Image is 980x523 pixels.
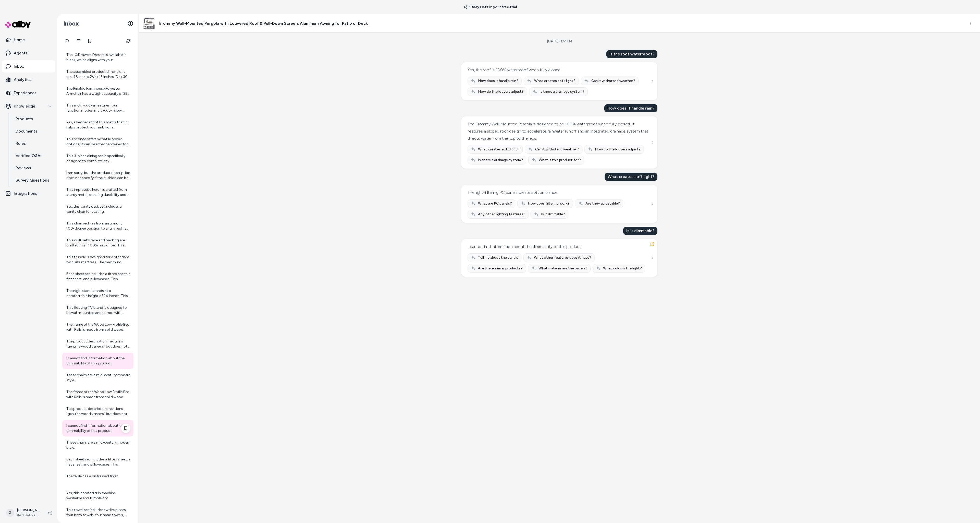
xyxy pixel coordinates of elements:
div: What creates soft light? [605,173,657,181]
div: This 3-piece dining set is specifically designed to complete any contemporary style dining room. ... [66,153,130,164]
p: Survey Questions [16,177,49,183]
div: The light-filtering PC panels create soft ambiance. [468,189,558,196]
span: Is it dimmable? [541,212,565,217]
div: The frame of the Wood Low Profile Bed with Rails is made from solid wood. [66,322,130,332]
p: [PERSON_NAME] [17,508,40,513]
div: How does it handle rain? [604,104,657,112]
div: This towel set includes twelve pieces: four bath towels, four hand towels, and four face towels/w... [66,507,130,518]
a: Yes, this vanity desk set includes a vanity chair for seating. [62,201,133,217]
div: The 10 Drawers Dresser is available in black, which aligns with your preference. [66,52,130,63]
a: The product description mentions "genuine wood veneers" but does not specify the types of wood ve... [62,336,133,352]
a: This floating TV stand is designed to be wall-mounted and comes with heavy-duty stainless steel h... [62,302,133,318]
a: Each sheet set includes a fitted sheet, a flat sheet, and pillowcases. This comprehensive set pro... [62,268,133,285]
div: These chairs are a mid-century modern style. [66,373,130,383]
div: The nightstand stands at a comfortable height of 24 inches. This makes it suitable for various us... [66,288,130,299]
span: What material are the panels? [538,266,587,271]
div: The assembled product dimensions are: 48 inches (W) x 15 inches (D) x 30 inches (H). [66,69,130,79]
div: Is the roof waterproof? [606,50,657,58]
button: Knowledge [2,100,55,112]
div: This multi-cooker features four function modes: multi-cook, slow cook, bake, and keep warm. [66,103,130,113]
a: Inbox [2,60,55,73]
div: Each sheet set includes a fitted sheet, a flat sheet, and pillowcases. This comprehensive set pro... [66,271,130,282]
a: This 3-piece dining set is specifically designed to complete any contemporary style dining room. ... [62,150,133,167]
a: The table has a distressed finish. [62,471,133,487]
div: The frame of the Wood Low Profile Bed with Rails is made from solid wood. [66,389,130,400]
h2: Inbox [63,20,79,27]
a: I cannot find information about the dimmability of this product. [62,420,133,436]
button: See more [649,255,655,261]
p: Rules [16,140,26,147]
div: I cannot find information about the dimmability of this product. [66,356,130,366]
button: Refresh [123,36,133,46]
a: Experiences [2,87,55,99]
div: Yes, a key benefit of this mat is that it helps protect your sink from scratches, maintaining its... [66,120,130,130]
a: Documents [10,125,55,137]
span: What creates soft light? [478,147,519,152]
a: The nightstand stands at a comfortable height of 24 inches. This makes it suitable for various us... [62,285,133,302]
span: Z [6,509,14,517]
a: This chair reclines from an upright 100-degree position to a fully reclined 160-degree position, ... [62,218,133,234]
a: The 10 Drawers Dresser is available in black, which aligns with your preference. [62,49,133,66]
a: The product description mentions "genuine wood veneers" but does not specify the types of wood ve... [62,403,133,420]
div: This trundle is designed for a standard twin size mattress. The maximum mattress dimensions allow... [66,255,130,265]
a: Yes, a key benefit of this mat is that it helps protect your sink from scratches, maintaining its... [62,117,133,133]
img: EROMMY-Wall-Mounted-Aluminum-Pergola---Adjustable-Louvered-Roof%2C-Heavy-Duty-Patio-Awning-for-De... [143,18,155,29]
div: I am sorry, but the product description does not specify if the cushion can be removed. [66,170,130,181]
p: Agents [14,50,28,56]
button: Filter [73,36,84,46]
h3: Erommy Wall-Mounted Pergola with Louvered Roof & Pull-Down Screen, Aluminum Awning for Patio or Deck [159,20,368,27]
div: The Erommy Wall-Mounted Pergola is designed to be 100% waterproof when fully closed. It features ... [468,121,650,142]
span: How do the louvers adjust? [478,89,524,94]
a: Analytics [2,74,55,86]
span: Tell me about the panels [478,255,518,260]
p: 19 days left in your free trial [460,5,520,10]
div: The product description mentions "genuine wood veneers" but does not specify the types of wood ve... [66,406,130,417]
span: Can it withstand weather? [591,78,635,84]
span: What color is the light? [603,266,642,271]
span: What other features does it have? [534,255,591,260]
p: Experiences [14,90,36,96]
span: What is this product for? [539,158,581,163]
button: See more [649,201,655,207]
div: I cannot find information about the dimmability of this product. [468,243,582,250]
a: Verified Q&As [10,150,55,162]
p: Inbox [14,63,24,69]
div: Is it dimmable? [623,227,657,235]
div: These chairs are a mid-century modern style. [66,440,130,450]
a: This towel set includes twelve pieces: four bath towels, four hand towels, and four face towels/w... [62,504,133,521]
p: Products [16,116,33,122]
a: This sconce offers versatile power options; it can be either hardwired for a more permanent insta... [62,134,133,150]
div: I cannot find information about the dimmability of this product. [66,423,130,433]
a: Yes, this comforter is machine washable and tumble dry. [62,488,133,504]
span: Are they adjustable? [585,201,620,206]
div: The table has a distressed finish. [66,474,130,484]
div: Each sheet set includes a fitted sheet, a flat sheet, and pillowcases. This comprehensive set pro... [66,457,130,467]
a: This quilt set's face and backing are crafted from 100% microfiber. This material is renowned for... [62,235,133,251]
span: How do the louvers adjust? [595,147,641,152]
span: Is there a drainage system? [478,158,523,163]
a: I am sorry, but the product description does not specify if the cushion can be removed. [62,167,133,184]
a: Rules [10,137,55,150]
a: This multi-cooker features four function modes: multi-cook, slow cook, bake, and keep warm. [62,100,133,116]
p: Verified Q&As [16,153,42,159]
div: Yes, this comforter is machine washable and tumble dry. [66,491,130,501]
a: Each sheet set includes a fitted sheet, a flat sheet, and pillowcases. This comprehensive set pro... [62,454,133,470]
div: This impressive heron is crafted from sturdy metal, ensuring durability and a handcrafted feel. [66,187,130,197]
img: alby Logo [5,21,31,28]
p: Integrations [14,191,37,197]
a: Survey Questions [10,174,55,186]
div: This floating TV stand is designed to be wall-mounted and comes with heavy-duty stainless steel h... [66,305,130,315]
a: This trundle is designed for a standard twin size mattress. The maximum mattress dimensions allow... [62,252,133,268]
div: This quilt set's face and backing are crafted from 100% microfiber. This material is renowned for... [66,238,130,248]
a: Agents [2,47,55,59]
span: Any other lighting features? [478,212,525,217]
a: Reviews [10,162,55,174]
div: Yes, this vanity desk set includes a vanity chair for seating. [66,204,130,214]
span: What are PC panels? [478,201,512,206]
button: See more [649,139,655,146]
div: [DATE] · 1:51 PM [547,39,572,44]
p: Analytics [14,77,32,83]
span: How does it handle rain? [478,78,518,84]
div: Yes, the roof is 100% waterproof when fully closed. [468,66,561,74]
p: Documents [16,128,37,134]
